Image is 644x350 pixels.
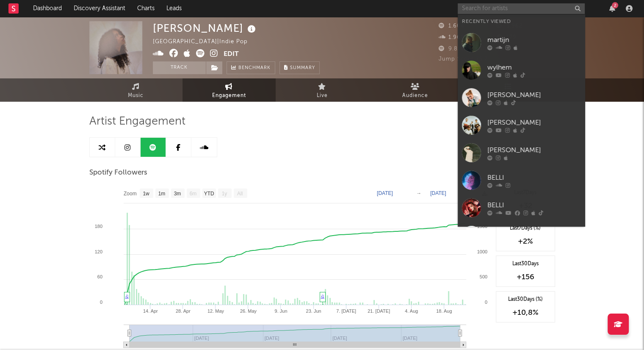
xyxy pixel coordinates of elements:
[405,308,418,314] text: 4. Aug
[212,91,246,101] span: Engagement
[462,17,580,27] div: Recently Viewed
[439,35,464,40] span: 1.968
[439,46,516,52] span: 9.813 Monthly Listeners
[500,260,550,268] div: Last 30 Days
[237,191,242,197] text: All
[368,308,390,314] text: 21. [DATE]
[500,272,550,282] div: +156
[224,49,239,60] button: Edit
[500,236,550,247] div: +2 %
[153,21,258,35] div: [PERSON_NAME]
[207,308,224,314] text: 12. May
[89,78,182,102] a: Music
[477,224,487,229] text: 1500
[487,145,580,155] div: [PERSON_NAME]
[458,222,585,249] a: woanders
[458,167,585,194] a: BELLI
[221,191,227,197] text: 1y
[89,168,147,178] span: Spotify Followers
[182,78,276,102] a: Engagement
[439,23,464,29] span: 1.604
[458,194,585,222] a: BELLI
[458,56,585,84] a: wylhem
[612,2,618,8] div: 2
[175,308,190,314] text: 28. Apr
[317,91,328,101] span: Live
[153,61,206,74] button: Track
[143,191,149,197] text: 1w
[458,3,585,14] input: Search for artists
[94,249,102,254] text: 120
[276,78,369,102] a: Live
[128,91,144,101] span: Music
[238,63,271,73] span: Benchmark
[189,191,196,197] text: 6m
[458,29,585,56] a: martijn
[500,296,550,303] div: Last 30 Days (%)
[500,308,550,318] div: +10,8 %
[377,190,393,196] text: [DATE]
[306,308,321,314] text: 23. Jun
[158,191,165,197] text: 1m
[89,117,185,127] span: Artist Engagement
[274,308,287,314] text: 9. Jun
[487,172,580,183] div: BELLI
[153,37,257,47] div: [GEOGRAPHIC_DATA] | Indie Pop
[487,200,580,210] div: BELLI
[240,308,257,314] text: 26. May
[369,78,462,102] a: Audience
[336,308,356,314] text: 7. [DATE]
[204,191,214,197] text: YTD
[125,293,129,298] a: ♫
[479,274,487,279] text: 500
[279,61,320,74] button: Summary
[416,190,421,196] text: →
[477,249,487,254] text: 1000
[100,300,102,305] text: 0
[458,111,585,139] a: [PERSON_NAME]
[487,62,580,72] div: wylhem
[484,300,487,305] text: 0
[290,66,315,70] span: Summary
[487,90,580,100] div: [PERSON_NAME]
[487,117,580,128] div: [PERSON_NAME]
[487,35,580,45] div: martijn
[430,190,446,196] text: [DATE]
[94,224,102,229] text: 180
[458,84,585,111] a: [PERSON_NAME]
[174,191,181,197] text: 3m
[609,5,615,12] button: 2
[97,274,102,279] text: 60
[402,91,428,101] span: Audience
[439,56,488,62] span: Jump Score: 75.2
[458,139,585,167] a: [PERSON_NAME]
[500,225,550,232] div: Last 7 Days (%)
[321,293,324,298] a: ♫
[143,308,158,314] text: 14. Apr
[227,61,275,74] a: Benchmark
[436,308,452,314] text: 18. Aug
[124,191,137,197] text: Zoom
